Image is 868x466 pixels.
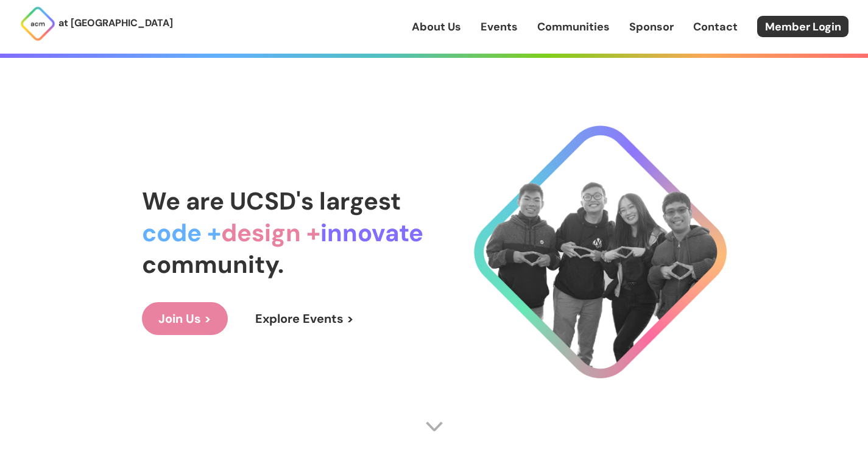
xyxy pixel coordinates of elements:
a: Member Login [757,16,849,37]
img: ACM Logo [19,5,56,42]
a: Explore Events > [239,302,370,335]
a: Contact [693,19,738,35]
span: design + [221,217,320,249]
a: Join Us > [142,302,228,335]
img: Cool Logo [474,125,727,378]
span: innovate [320,217,423,249]
span: code + [142,217,221,249]
p: at [GEOGRAPHIC_DATA] [58,15,173,31]
a: Communities [537,19,610,35]
img: Scroll Arrow [425,417,443,436]
a: About Us [412,19,461,35]
span: We are UCSD's largest [142,185,401,217]
span: community. [142,249,284,280]
a: Events [481,19,518,35]
a: at [GEOGRAPHIC_DATA] [19,5,173,42]
a: Sponsor [629,19,674,35]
